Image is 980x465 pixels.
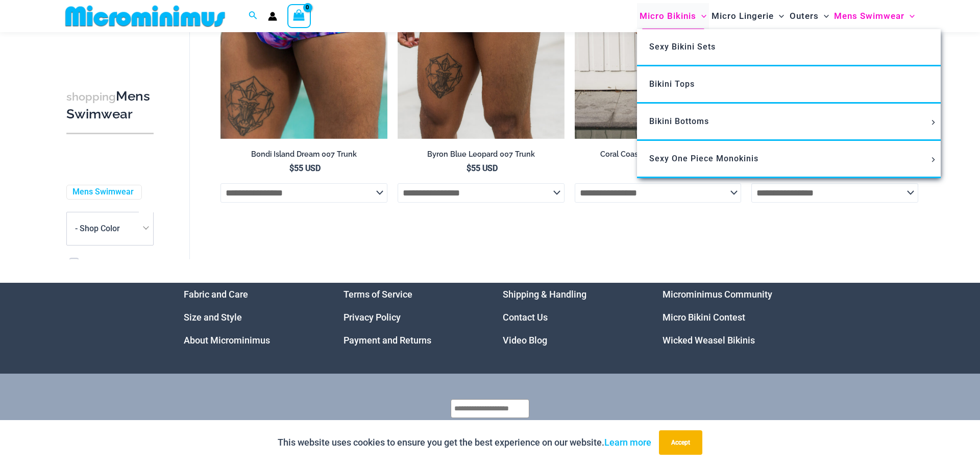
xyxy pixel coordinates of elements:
a: Micro LingerieMenu ToggleMenu Toggle [709,3,787,29]
h2: Byron Blue Leopard 007 Trunk [398,150,565,159]
a: Wicked Weasel Bikinis [663,335,755,346]
a: Bondi Island Dream 007 Trunk [220,150,387,163]
a: Terms of Service [344,289,412,300]
span: Menu Toggle [928,157,939,162]
span: Micro Bikinis [640,3,696,29]
a: Fabric and Care [184,289,248,300]
h3: Mens Swimwear [66,88,154,123]
span: $ [289,163,294,173]
nav: Menu [344,283,478,352]
aside: Footer Widget 3 [503,283,637,352]
a: Bikini BottomsMenu ToggleMenu Toggle [637,104,941,141]
a: Micro BikinisMenu ToggleMenu Toggle [637,3,709,29]
a: Micro Bikini Contest [663,312,745,323]
span: - Shop Color [67,212,153,245]
aside: Footer Widget 4 [663,283,797,352]
span: Outers [790,3,819,29]
a: Bikini Tops [637,66,941,104]
nav: Menu [503,283,637,352]
button: Accept [659,430,702,455]
span: Menu Toggle [904,3,915,29]
a: Mens SwimwearMenu ToggleMenu Toggle [831,3,917,29]
a: Contact Us [503,312,548,323]
span: Mens Swimwear [834,3,904,29]
span: Menu Toggle [696,3,706,29]
span: Menu Toggle [928,120,939,125]
span: Micro Lingerie [712,3,774,29]
aside: Footer Widget 1 [184,283,318,352]
a: Sheer [83,258,105,268]
aside: Footer Widget 2 [344,283,478,352]
nav: Menu [663,283,797,352]
span: shopping [66,90,116,103]
a: Sexy Bikini Sets [637,29,941,66]
h2: Bondi Island Dream 007 Trunk [220,150,387,159]
a: Byron Blue Leopard 007 Trunk [398,150,565,163]
a: Account icon link [268,12,277,21]
h2: Coral Coast Sprinkles 005 Thong [575,150,742,159]
a: Size and Style [184,312,242,323]
bdi: 55 USD [289,163,321,173]
p: This website uses cookies to ensure you get the best experience on our website. [278,435,651,450]
a: About Microminimus [184,335,270,346]
span: Sexy One Piece Monokinis [649,154,758,163]
a: Video Blog [503,335,547,346]
a: Sexy One Piece MonokinisMenu ToggleMenu Toggle [637,141,941,178]
a: OutersMenu ToggleMenu Toggle [787,3,831,29]
nav: Menu [184,283,318,352]
span: Sexy Bikini Sets [649,42,716,52]
bdi: 55 USD [467,163,498,173]
span: Menu Toggle [774,3,784,29]
span: Bikini Tops [649,79,695,89]
a: Search icon link [249,10,258,22]
a: Privacy Policy [344,312,401,323]
a: Learn more [604,437,651,448]
a: Microminimus Community [663,289,772,300]
span: Menu Toggle [819,3,829,29]
span: Bikini Bottoms [649,116,709,126]
span: - Shop Color [75,224,120,234]
span: - Shop Color [66,212,154,246]
nav: Site Navigation [635,2,919,31]
a: Mens Swimwear [72,187,134,198]
a: Shipping & Handling [503,289,586,300]
span: $ [467,163,471,173]
a: Coral Coast Sprinkles 005 Thong [575,150,742,163]
a: Payment and Returns [344,335,431,346]
img: MM SHOP LOGO FLAT [61,5,229,28]
a: View Shopping Cart, empty [287,4,311,28]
